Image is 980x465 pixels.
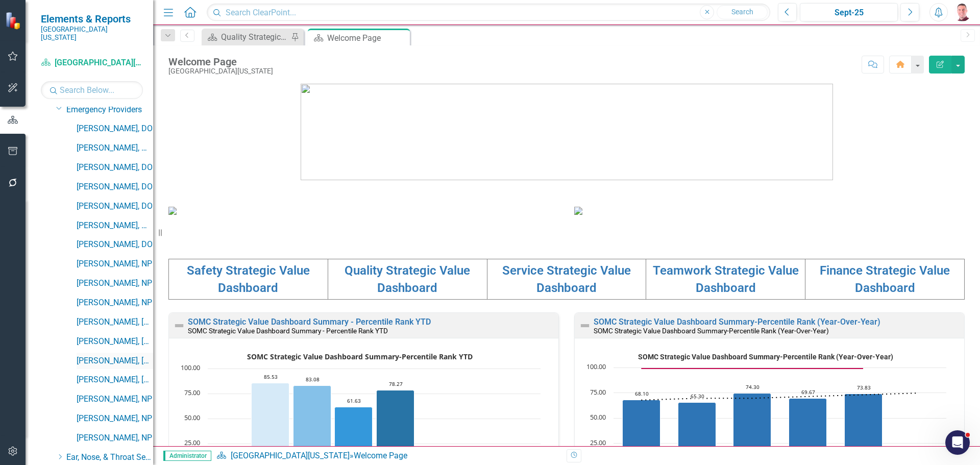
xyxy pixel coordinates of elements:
text: 75.00 [184,388,200,397]
a: Service Strategic Value Dashboard [502,263,631,295]
span: Elements & Reports [41,13,143,25]
a: [PERSON_NAME], DO [77,201,153,212]
text: 83.08 [306,376,320,383]
a: Ear, Nose, & Throat Services [66,452,153,463]
a: [PERSON_NAME], DO [77,162,153,174]
text: 100.00 [586,362,606,371]
div: Welcome Page [327,32,407,44]
img: David Richard [953,3,971,21]
text: 25.00 [590,438,606,447]
a: [PERSON_NAME], NP [77,394,153,405]
text: 50.00 [184,413,200,422]
input: Search ClearPoint... [207,4,770,21]
a: [PERSON_NAME], NP [77,297,153,309]
a: Quality Strategic Value Dashboard [204,31,288,43]
img: Not Defined [173,320,185,332]
span: Administrator [163,451,211,461]
text: 61.63 [347,397,361,404]
input: Search Below... [41,81,143,99]
button: Search [717,5,768,19]
img: ClearPoint Strategy [5,11,23,29]
img: download%20somc%20logo%20v2.png [301,84,833,180]
a: [PERSON_NAME], [GEOGRAPHIC_DATA] [77,316,153,328]
a: [PERSON_NAME], NP [77,258,153,270]
a: SOMC Strategic Value Dashboard Summary - Percentile Rank YTD [188,317,431,327]
text: 69.67 [801,388,815,396]
text: 78.27 [389,380,403,387]
a: [PERSON_NAME], NP [77,432,153,444]
text: 73.83 [857,384,871,391]
a: Finance Strategic Value Dashboard [820,263,950,295]
button: Sept-25 [800,3,898,21]
a: Teamwork Strategic Value Dashboard [653,263,799,295]
a: [PERSON_NAME], DO [77,239,153,251]
text: 75.00 [590,387,606,397]
a: [PERSON_NAME], MD [77,220,153,232]
div: Sept-25 [803,7,894,19]
a: [PERSON_NAME], DO [77,181,153,193]
small: SOMC Strategic Value Dashboard Summary-Percentile Rank (Year-Over-Year) [594,327,829,335]
text: 74.30 [746,383,759,390]
div: Welcome Page [354,451,407,460]
img: Not Defined [579,320,591,332]
text: 68.10 [635,390,649,397]
div: » [216,450,559,462]
a: Emergency Providers [66,104,153,116]
text: 65.30 [691,393,704,400]
div: Quality Strategic Value Dashboard [221,31,288,43]
div: [GEOGRAPHIC_DATA][US_STATE] [168,67,273,75]
img: download%20somc%20mission%20vision.png [168,207,177,215]
text: SOMC Strategic Value Dashboard Summary-Percentile Rank (Year-Over-Year) [638,353,893,361]
a: Safety Strategic Value Dashboard [187,263,310,295]
text: 85.53 [264,373,278,380]
a: [PERSON_NAME], [GEOGRAPHIC_DATA] [77,374,153,386]
text: 100.00 [181,363,200,372]
text: 25.00 [184,438,200,447]
a: [GEOGRAPHIC_DATA][US_STATE] [231,451,350,460]
a: [GEOGRAPHIC_DATA][US_STATE] [41,57,143,69]
small: [GEOGRAPHIC_DATA][US_STATE] [41,25,143,42]
a: SOMC Strategic Value Dashboard Summary-Percentile Rank (Year-Over-Year) [594,317,880,327]
a: [PERSON_NAME], NP [77,278,153,289]
a: [PERSON_NAME], [GEOGRAPHIC_DATA] [77,355,153,367]
a: [PERSON_NAME], NP [77,413,153,425]
div: Welcome Page [168,56,273,67]
text: SOMC Strategic Value Dashboard Summary-Percentile Rank YTD [247,352,473,361]
small: SOMC Strategic Value Dashboard Summary - Percentile Rank YTD [188,327,388,335]
text: 50.00 [590,412,606,422]
span: Search [731,8,753,16]
iframe: Intercom live chat [945,430,970,455]
img: download%20somc%20strategic%20values%20v2.png [574,207,582,215]
a: [PERSON_NAME], DO [77,123,153,135]
g: Goal, series 2 of 3. Line with 6 data points. [640,366,866,371]
a: [PERSON_NAME], [GEOGRAPHIC_DATA] [77,336,153,348]
a: Quality Strategic Value Dashboard [345,263,470,295]
a: [PERSON_NAME], MD [77,142,153,154]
